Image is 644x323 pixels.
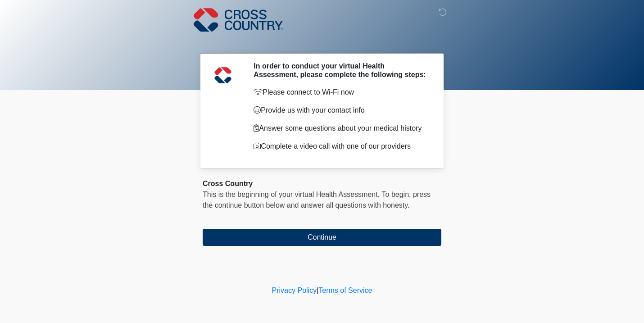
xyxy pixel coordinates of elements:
p: Provide us with your contact info [254,105,428,116]
div: Cross Country [203,178,441,189]
span: This is the beginning of your virtual Health Assessment. [203,191,380,198]
a: | [317,287,318,294]
p: Complete a video call with one of our providers [254,141,428,152]
p: Please connect to Wi-Fi now [254,87,428,98]
img: Agent Avatar [209,62,236,89]
h2: In order to conduct your virtual Health Assessment, please complete the following steps: [254,62,428,79]
p: Answer some questions about your medical history [254,123,428,134]
button: Continue [203,229,441,246]
img: Cross Country Logo [194,7,283,33]
a: Terms of Service [318,287,372,294]
span: press the continue button below and answer all questions with honesty. [203,191,431,209]
span: To begin, [382,191,413,198]
a: Privacy Policy [272,287,317,294]
h1: ‎ ‎ ‎ [196,32,448,49]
